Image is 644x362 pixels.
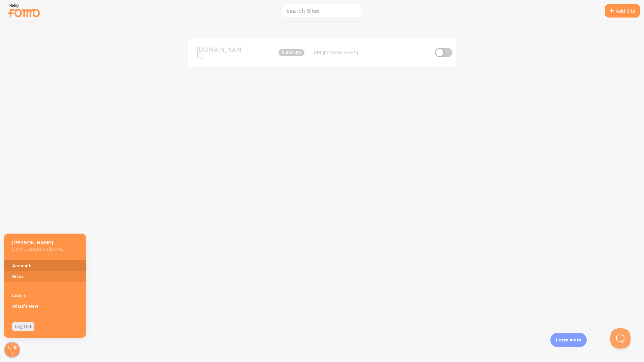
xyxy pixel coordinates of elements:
[196,47,251,59] span: [DOMAIN_NAME]
[4,271,86,282] a: Sites
[4,260,86,271] a: Account
[12,322,34,331] a: Log Out
[556,337,581,343] p: Learn more
[12,239,64,246] h5: [PERSON_NAME]
[313,50,429,56] div: [URL][DOMAIN_NAME]
[12,246,64,252] h5: [EMAIL_ADDRESS][DOMAIN_NAME]
[610,328,631,349] iframe: Help Scout Beacon - Open
[7,2,41,19] img: fomo-relay-logo-orange.svg
[4,301,86,311] a: What's New
[550,333,587,347] div: Learn more
[4,290,86,301] a: Learn
[279,49,304,56] span: disabled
